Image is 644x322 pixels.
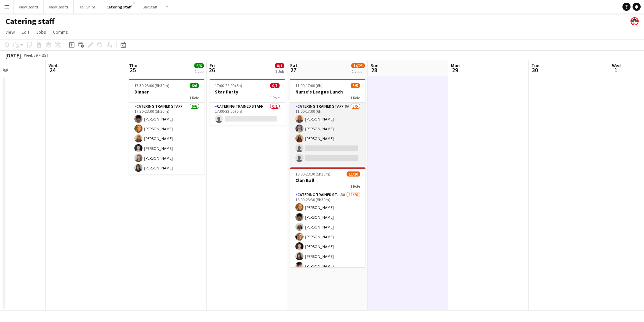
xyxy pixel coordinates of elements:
a: Jobs [33,28,49,36]
h3: Dinner [129,89,204,95]
span: 1 Role [270,95,280,100]
div: 1 Job [275,69,284,74]
span: 17:30-23:00 (5h30m) [134,83,169,88]
app-card-role: Catering trained staff0/117:00-22:00 (5h) [210,103,285,126]
span: Comms [53,29,68,35]
span: 30 [530,66,539,74]
button: Tall Ships [74,0,101,14]
span: 28 [369,66,379,74]
span: 29 [450,66,460,74]
app-user-avatar: Beach Ballroom [631,17,639,25]
span: 0/1 [270,83,280,88]
span: Tue [532,62,539,69]
a: Comms [50,28,71,36]
span: 14/25 [351,63,365,68]
span: Week 39 [22,53,39,58]
span: 24 [47,66,57,74]
span: Wed [49,62,57,69]
span: 3/5 [351,83,360,88]
app-card-role: Catering trained staff9A3/511:00-17:00 (6h)[PERSON_NAME][PERSON_NAME][PERSON_NAME] [290,103,365,165]
h1: Catering staff [5,16,55,26]
span: 1 Role [350,184,360,189]
a: Edit [19,28,32,36]
span: 1 Role [350,95,360,100]
span: 1 Role [189,95,199,100]
app-job-card: 18:00-23:30 (5h30m)11/20Clan Ball1 RoleCatering trained staff3A11/2018:00-23:30 (5h30m)[PERSON_NA... [290,167,365,267]
span: 11/20 [347,171,360,177]
span: Fri [210,62,215,69]
span: 11:00-17:00 (6h) [295,83,323,88]
span: 17:00-22:00 (5h) [215,83,242,88]
span: Wed [612,62,621,69]
app-job-card: 11:00-17:00 (6h)3/5Nurse's League Lunch1 RoleCatering trained staff9A3/511:00-17:00 (6h)[PERSON_N... [290,79,365,165]
span: 25 [128,66,137,74]
span: Jobs [36,29,46,35]
span: 1 [611,66,621,74]
span: Edit [22,29,29,35]
span: Mon [451,62,460,69]
span: 18:00-23:30 (5h30m) [295,171,330,177]
app-job-card: 17:30-23:00 (5h30m)6/6Dinner1 RoleCatering trained staff6/617:30-23:00 (5h30m)[PERSON_NAME][PERSO... [129,79,204,175]
button: Bar Staff [137,0,163,14]
span: Sun [371,62,379,69]
span: 27 [289,66,297,74]
span: 26 [208,66,215,74]
div: [DATE] [5,52,21,59]
a: View [3,28,18,36]
app-job-card: 17:00-22:00 (5h)0/1Star Party1 RoleCatering trained staff0/117:00-22:00 (5h) [210,79,285,126]
button: Catering staff [101,0,137,14]
span: Thu [129,62,137,69]
span: Sat [290,62,297,69]
button: New Board [44,0,74,14]
div: 2 Jobs [352,69,364,74]
span: 0/1 [275,63,284,68]
app-card-role: Catering trained staff6/617:30-23:00 (5h30m)[PERSON_NAME][PERSON_NAME][PERSON_NAME][PERSON_NAME][... [129,103,204,175]
button: New Board [14,0,44,14]
h3: Nurse's League Lunch [290,89,365,95]
div: 1 Job [195,69,203,74]
div: BST [42,53,49,58]
h3: Clan Ball [290,177,365,183]
span: View [5,29,15,35]
span: 6/6 [190,83,199,88]
span: 6/6 [194,63,204,68]
h3: Star Party [210,89,285,95]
